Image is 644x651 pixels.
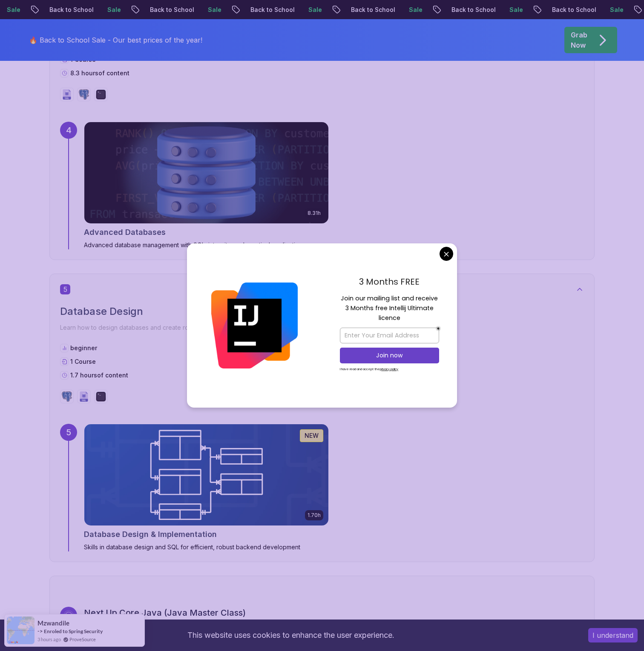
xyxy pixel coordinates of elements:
[84,424,329,551] a: Database Design & Implementation card1.70hNEWDatabase Design & ImplementationSkills in database d...
[571,30,587,50] p: Grab Now
[29,35,202,45] p: 🔥 Back to School Sale - Our best prices of the year!
[305,431,319,440] p: NEW
[503,6,530,14] p: Sale
[84,543,329,551] p: Skills in database design and SQL for efficient, robust backend development
[60,424,77,441] div: 5
[70,344,97,352] p: beginner
[44,628,103,635] a: Enroled to Spring Security
[70,69,129,77] p: 8.3 hours of content
[308,210,321,217] p: 8.31h
[7,617,34,644] img: provesource social proof notification image
[60,305,584,318] h2: Database Design
[37,628,43,634] span: ->
[37,636,61,643] span: 3 hours ago
[545,6,603,14] p: Back to School
[143,6,201,14] p: Back to School
[588,628,638,642] button: Accept cookies
[302,6,329,14] p: Sale
[101,6,128,14] p: Sale
[244,6,302,14] p: Back to School
[84,122,329,249] a: Advanced Databases card8.31hAdvanced DatabasesAdvanced database management with SQL, integrity, a...
[308,512,321,519] p: 1.70h
[84,226,166,238] h2: Advanced Databases
[445,6,503,14] p: Back to School
[62,391,72,402] img: postgres logo
[79,89,89,100] img: postgres logo
[402,6,429,14] p: Sale
[201,6,228,14] p: Sale
[344,6,402,14] p: Back to School
[37,620,69,627] span: Mzwandile
[60,322,584,334] p: Learn how to design databases and create robust database schemas
[60,122,77,139] div: 4
[62,89,72,100] img: sql logo
[6,626,575,645] div: This website uses cookies to enhance the user experience.
[79,391,89,402] img: sql logo
[60,284,70,294] span: 5
[70,358,96,365] span: 1 Course
[603,6,630,14] p: Sale
[43,6,101,14] p: Back to School
[84,241,329,249] p: Advanced database management with SQL, integrity, and practical applications
[84,607,584,619] h3: Next Up Core Java (Java Master Class)
[69,636,96,643] a: ProveSource
[84,424,328,525] img: Database Design & Implementation card
[84,528,217,540] h2: Database Design & Implementation
[96,391,106,402] img: terminal logo
[96,89,106,100] img: terminal logo
[84,122,328,223] img: Advanced Databases card
[70,371,128,380] p: 1.7 hours of content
